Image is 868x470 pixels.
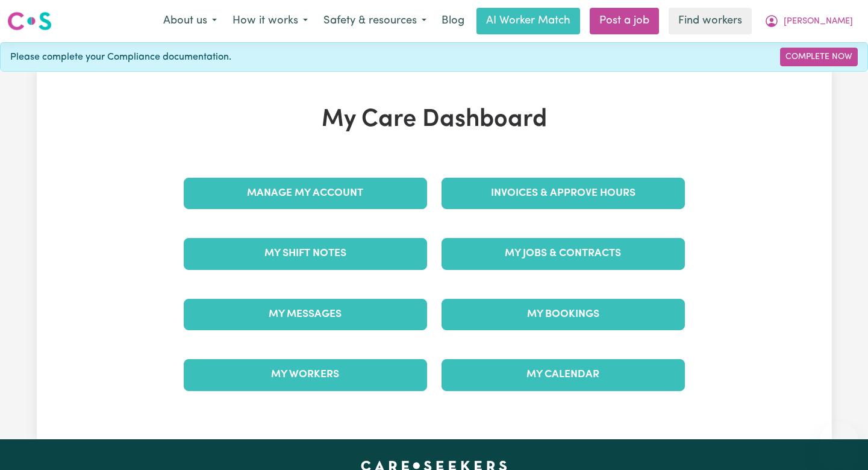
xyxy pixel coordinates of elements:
span: [PERSON_NAME] [784,15,853,28]
span: Please complete your Compliance documentation. [10,50,231,64]
a: Find workers [669,8,752,34]
button: My Account [757,8,861,34]
iframe: Button to launch messaging window [820,422,858,460]
a: Complete Now [780,48,858,66]
a: Careseekers logo [7,7,52,35]
a: My Shift Notes [184,238,427,269]
a: My Bookings [442,299,685,330]
a: My Workers [184,359,427,390]
a: Post a job [590,8,659,34]
button: How it works [225,8,316,34]
a: AI Worker Match [476,8,580,34]
a: Invoices & Approve Hours [442,178,685,209]
button: Safety & resources [316,8,434,34]
a: My Messages [184,299,427,330]
button: About us [155,8,225,34]
a: Manage My Account [184,178,427,209]
a: My Calendar [442,359,685,390]
a: My Jobs & Contracts [442,238,685,269]
a: Blog [434,8,472,34]
h1: My Care Dashboard [176,105,692,134]
img: Careseekers logo [7,10,52,32]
